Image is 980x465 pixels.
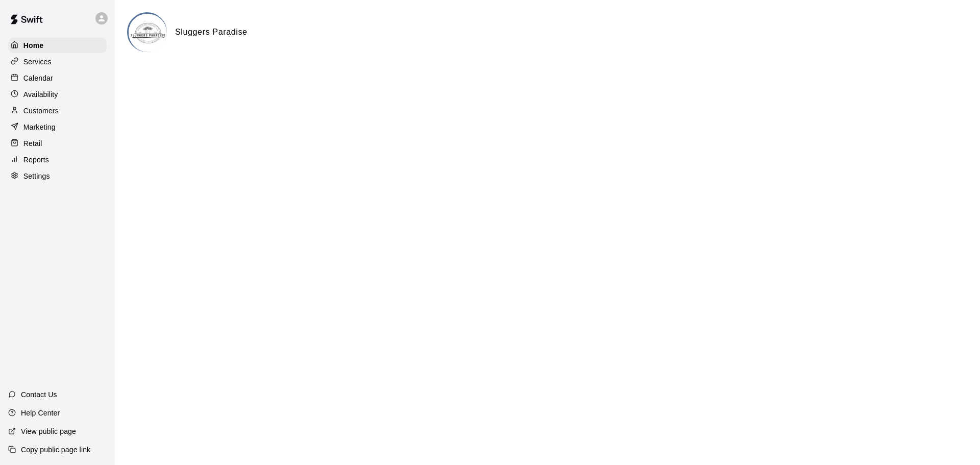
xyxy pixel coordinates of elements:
[23,138,42,149] p: Retail
[8,119,107,135] a: Marketing
[175,26,248,39] h6: Sluggers Paradise
[8,38,107,53] a: Home
[21,445,90,455] p: Copy public page link
[8,70,107,86] a: Calendar
[23,57,52,67] p: Services
[23,155,49,165] p: Reports
[23,73,53,83] p: Calendar
[23,122,56,132] p: Marketing
[8,87,107,102] a: Availability
[23,40,44,51] p: Home
[23,171,50,181] p: Settings
[21,389,57,400] p: Contact Us
[129,14,167,52] img: Sluggers Paradise logo
[8,54,107,69] a: Services
[8,168,107,184] a: Settings
[23,89,58,100] p: Availability
[8,136,107,151] a: Retail
[21,426,76,436] p: View public page
[8,152,107,167] a: Reports
[23,106,59,116] p: Customers
[8,103,107,118] a: Customers
[21,408,60,418] p: Help Center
